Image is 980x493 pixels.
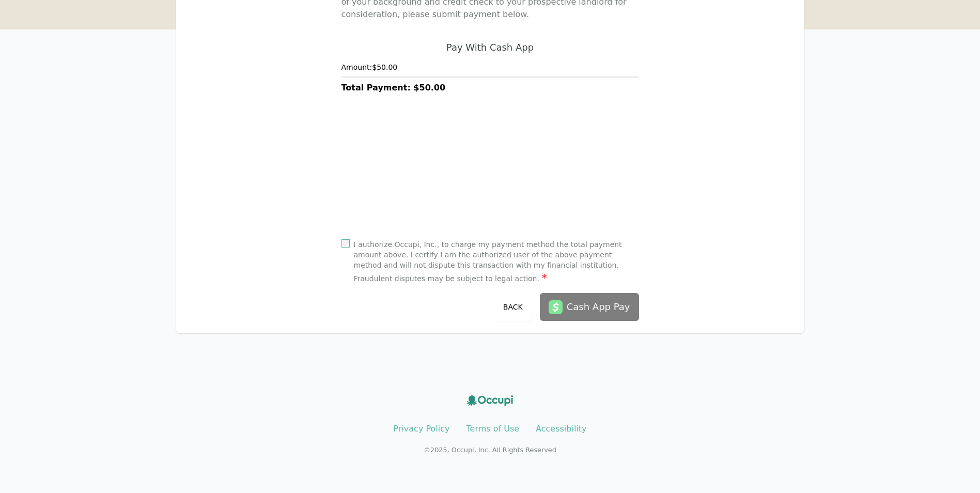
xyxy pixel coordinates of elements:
[446,41,534,54] h2: Pay With Cash App
[494,293,532,321] button: Back
[354,239,639,285] label: I authorize Occupi, Inc., to charge my payment method the total payment amount above. I certify I...
[393,424,449,434] a: Privacy Policy
[341,62,639,72] h4: Amount: $50.00
[424,446,556,454] small: © 2025 , Occupi, Inc. All Rights Reserved
[339,109,641,229] iframe: Secure payment input frame
[341,82,639,94] h3: Total Payment: $50.00
[466,424,519,434] a: Terms of Use
[536,424,586,434] a: Accessibility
